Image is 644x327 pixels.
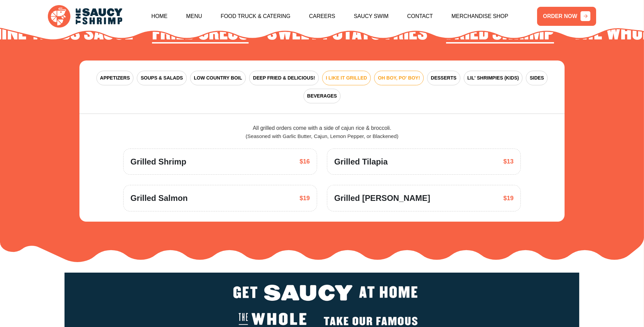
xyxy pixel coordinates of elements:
h2: Fried Oreos [152,23,249,44]
button: LOW COUNTRY BOIL [190,71,246,85]
a: Saucy Swim [354,2,388,31]
span: DEEP FRIED & DELICIOUS! [253,74,315,82]
span: LIL' SHRIMPIES (KIDS) [467,74,519,82]
button: I LIKE IT GRILLED [322,71,371,85]
button: LIL' SHRIMPIES (KIDS) [464,71,523,85]
button: DEEP FRIED & DELICIOUS! [249,71,319,85]
a: Careers [309,2,335,31]
button: SOUPS & SALADS [137,71,186,85]
img: logo [48,5,122,28]
span: Grilled [PERSON_NAME] [334,192,430,204]
span: APPETIZERS [100,74,130,82]
button: APPETIZERS [96,71,134,85]
span: Grilled Tilapia [334,156,388,168]
button: SIDES [526,71,548,85]
span: $19 [300,194,310,203]
span: $16 [300,157,310,166]
span: SOUPS & SALADS [141,74,183,82]
a: Food Truck & Catering [221,2,291,31]
button: OH BOY, PO' BOY! [374,71,424,85]
a: Merchandise Shop [452,2,508,31]
span: Grilled Shrimp [130,156,186,168]
span: DESSERTS [431,74,456,82]
span: OH BOY, PO' BOY! [378,74,420,82]
span: $13 [503,157,514,166]
a: Contact [407,2,433,31]
span: BEVERAGES [307,92,337,100]
div: All grilled orders come with a side of cajun rice & broccoli. [123,124,520,140]
a: Home [151,2,168,31]
span: $19 [503,194,514,203]
span: SIDES [530,74,544,82]
button: BEVERAGES [303,89,341,103]
button: DESSERTS [427,71,460,85]
h2: Fried Shrimp [446,23,554,44]
span: Grilled Salmon [130,192,188,204]
span: LOW COUNTRY BOIL [194,74,242,82]
span: I LIKE IT GRILLED [326,74,367,82]
span: (Seasoned with Garlic Butter, Cajun, Lemon Pepper, or Blackened) [246,133,399,139]
a: ORDER NOW [537,7,596,26]
h2: Sweet Potato Fries [267,23,427,44]
a: Menu [186,2,202,31]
